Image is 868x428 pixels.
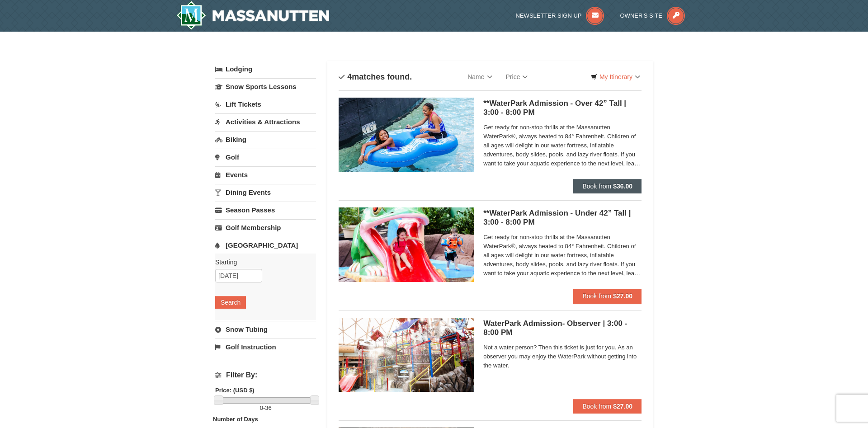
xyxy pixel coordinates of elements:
a: Owner's Site [620,12,685,19]
span: 36 [265,404,271,411]
label: Starting [215,258,309,267]
a: Name [461,68,499,86]
button: Search [215,296,246,309]
a: Golf [215,149,316,165]
strong: $27.00 [613,403,632,410]
h5: **WaterPark Admission - Over 42” Tall | 3:00 - 8:00 PM [483,99,642,117]
span: Book from [582,403,611,410]
a: [GEOGRAPHIC_DATA] [215,237,316,254]
a: Massanutten Resort [176,1,329,30]
img: 6619917-1058-293f39d8.jpg [339,98,474,172]
span: Get ready for non-stop thrills at the Massanutten WaterPark®, always heated to 84° Fahrenheit. Ch... [483,123,642,168]
label: - [215,404,316,413]
span: Not a water person? Then this ticket is just for you. As an observer you may enjoy the WaterPark ... [483,343,642,370]
a: Price [499,68,535,86]
span: Book from [582,292,611,300]
button: Book from $27.00 [573,289,642,303]
a: Events [215,166,316,183]
strong: $36.00 [613,183,632,190]
button: Book from $27.00 [573,399,642,414]
h5: **WaterPark Admission - Under 42” Tall | 3:00 - 8:00 PM [483,209,642,227]
a: Golf Membership [215,219,316,236]
a: Activities & Attractions [215,113,316,130]
img: Massanutten Resort Logo [176,1,329,30]
h4: matches found. [339,72,412,81]
strong: Price: (USD $) [215,387,255,394]
strong: Number of Days [213,416,258,423]
a: Season Passes [215,202,316,218]
a: Golf Instruction [215,339,316,355]
a: Newsletter Sign Up [516,12,604,19]
span: Get ready for non-stop thrills at the Massanutten WaterPark®, always heated to 84° Fahrenheit. Ch... [483,233,642,278]
a: Lift Tickets [215,96,316,113]
img: 6619917-1062-d161e022.jpg [339,207,474,282]
a: My Itinerary [585,70,646,84]
span: Owner's Site [620,12,663,19]
a: Snow Sports Lessons [215,78,316,95]
span: 0 [260,404,263,411]
h5: WaterPark Admission- Observer | 3:00 - 8:00 PM [483,319,642,337]
img: 6619917-1066-60f46fa6.jpg [339,318,474,392]
strong: $27.00 [613,292,632,300]
a: Dining Events [215,184,316,201]
a: Biking [215,131,316,148]
span: 4 [347,72,352,81]
span: Newsletter Sign Up [516,12,582,19]
a: Snow Tubing [215,321,316,338]
span: Book from [582,183,611,190]
h4: Filter By: [215,371,316,379]
a: Lodging [215,61,316,77]
button: Book from $36.00 [573,179,642,193]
